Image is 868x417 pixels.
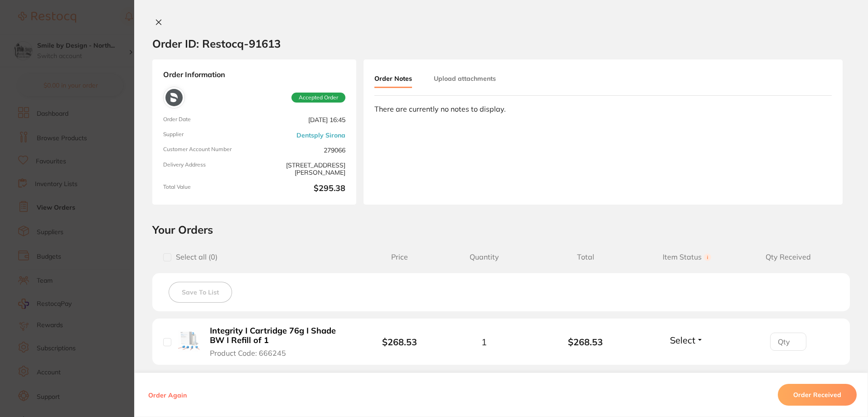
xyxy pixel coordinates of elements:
[163,70,345,79] strong: Order Information
[291,93,345,103] span: Accepted Order
[169,282,232,303] button: Save To List
[374,105,832,113] div: There are currently no notes to display.
[163,162,251,177] span: Delivery Address
[171,253,218,261] span: Select all ( 0 )
[258,162,345,177] span: [STREET_ADDRESS][PERSON_NAME]
[737,253,839,261] span: Qty Received
[667,334,706,346] button: Select
[163,131,251,139] span: Supplier
[382,336,417,348] b: $268.53
[366,253,433,261] span: Price
[434,70,496,87] button: Upload attachments
[433,253,535,261] span: Quantity
[207,326,353,358] button: Integrity I Cartridge 76g I Shade BW I Refill of 1 Product Code: 666245
[152,223,850,236] h2: Your Orders
[145,391,189,399] button: Order Again
[210,326,350,345] b: Integrity I Cartridge 76g I Shade BW I Refill of 1
[163,146,251,154] span: Customer Account Number
[152,37,281,50] h2: Order ID: Restocq- 91613
[163,116,251,124] span: Order Date
[258,184,345,194] b: $295.38
[163,184,251,194] span: Total Value
[636,253,738,261] span: Item Status
[778,384,857,406] button: Order Received
[296,132,345,139] a: Dentsply Sirona
[210,349,286,357] span: Product Code: 666245
[770,333,806,351] input: Qty
[535,253,636,261] span: Total
[481,337,487,347] span: 1
[165,89,183,106] img: Dentsply Sirona
[670,334,695,346] span: Select
[258,146,345,154] span: 279066
[535,337,636,347] b: $268.53
[178,330,200,352] img: Integrity I Cartridge 76g I Shade BW I Refill of 1
[258,116,345,124] span: [DATE] 16:45
[374,70,412,88] button: Order Notes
